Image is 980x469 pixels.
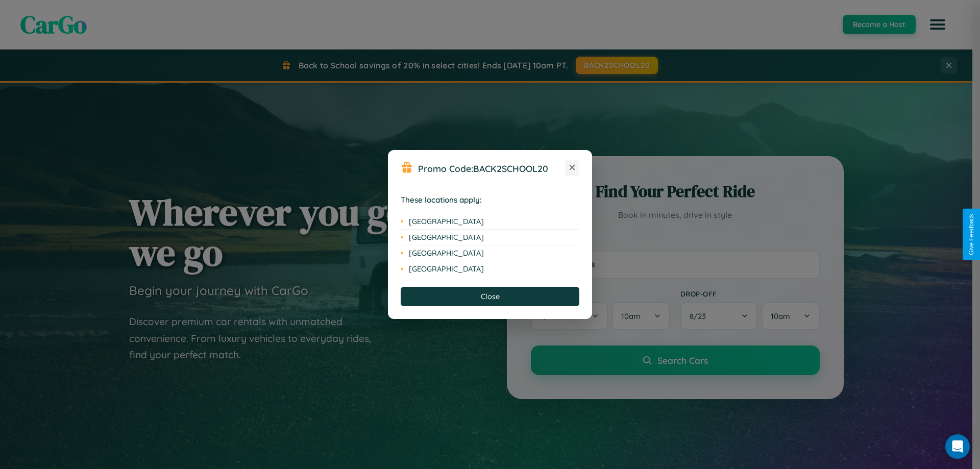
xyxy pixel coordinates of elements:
[945,434,970,459] div: Open Intercom Messenger
[968,214,975,255] div: Give Feedback
[401,261,579,277] li: [GEOGRAPHIC_DATA]
[401,287,579,306] button: Close
[418,163,565,174] h3: Promo Code:
[401,195,482,205] strong: These locations apply:
[401,214,579,230] li: [GEOGRAPHIC_DATA]
[473,163,548,174] b: BACK2SCHOOL20
[401,230,579,245] li: [GEOGRAPHIC_DATA]
[401,245,579,261] li: [GEOGRAPHIC_DATA]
